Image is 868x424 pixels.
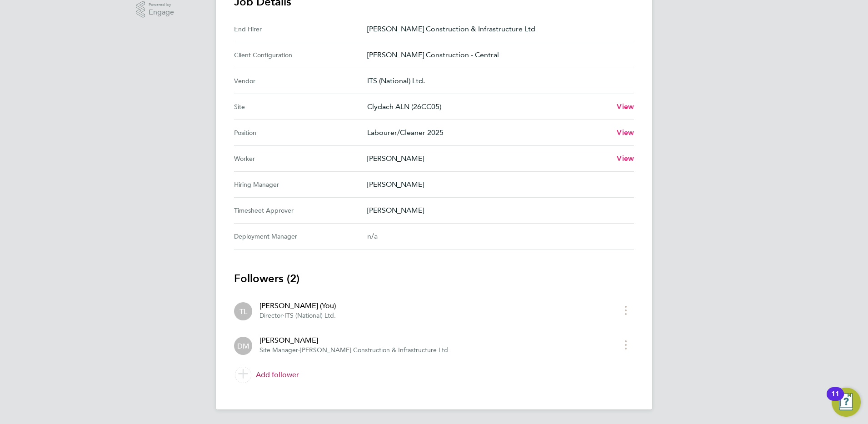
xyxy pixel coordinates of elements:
a: View [617,127,634,138]
p: [PERSON_NAME] [367,205,627,216]
span: View [617,102,634,111]
span: · [283,312,284,319]
span: TL [239,306,247,316]
button: timesheet menu [618,338,634,352]
div: Hiring Manager [234,179,367,190]
p: [PERSON_NAME] [367,153,609,164]
div: Client Configuration [234,50,367,60]
span: Engage [149,9,174,16]
a: Powered byEngage [136,1,175,18]
span: View [617,154,634,163]
div: Timesheet Approver [234,205,367,216]
p: Clydach ALN (26CC05) [367,101,609,112]
div: Worker [234,153,367,164]
span: View [617,128,634,137]
h3: Followers (2) [234,271,634,286]
div: Dafydd Morris [234,337,252,355]
span: DM [237,341,249,351]
div: [PERSON_NAME] (You) [259,300,336,311]
span: · [298,346,300,354]
div: End Hirer [234,24,367,35]
button: timesheet menu [618,303,634,317]
span: Director [259,312,283,319]
p: [PERSON_NAME] Construction & Infrastructure Ltd [367,24,627,35]
div: Deployment Manager [234,231,367,242]
p: Labourer/Cleaner 2025 [367,127,609,138]
span: Powered by [149,1,174,9]
p: ITS (National) Ltd. [367,75,627,86]
div: 11 [831,394,839,406]
span: ITS (National) Ltd. [284,312,336,319]
div: Site [234,101,367,112]
a: View [617,101,634,112]
div: n/a [367,231,619,242]
div: [PERSON_NAME] [259,335,448,346]
span: [PERSON_NAME] Construction & Infrastructure Ltd [300,346,448,354]
div: Tim Lerwill (You) [234,302,252,320]
p: [PERSON_NAME] Construction - Central [367,50,627,60]
a: View [617,153,634,164]
a: Add follower [234,362,634,388]
button: Open Resource Center, 11 new notifications [832,388,861,417]
span: Site Manager [259,346,298,354]
div: Position [234,127,367,138]
p: [PERSON_NAME] [367,179,627,190]
div: Vendor [234,75,367,86]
